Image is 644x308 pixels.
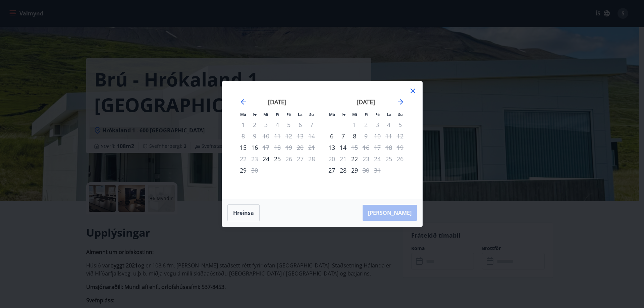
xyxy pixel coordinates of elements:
td: Not available. fimmtudagur, 9. október 2025 [360,130,372,142]
td: Not available. laugardagur, 11. október 2025 [383,130,394,142]
div: Aðeins innritun í boði [326,130,337,142]
td: Not available. laugardagur, 4. október 2025 [383,119,394,130]
td: Not available. þriðjudagur, 21. október 2025 [337,153,349,165]
div: 25 [272,153,283,165]
div: Aðeins útritun í boði [360,165,372,176]
td: Not available. laugardagur, 25. október 2025 [383,153,394,165]
td: Not available. föstudagur, 17. október 2025 [372,142,383,153]
td: Choose mánudagur, 15. september 2025 as your check-in date. It’s available. [237,142,249,153]
td: Choose fimmtudagur, 25. september 2025 as your check-in date. It’s available. [272,153,283,165]
td: Choose þriðjudagur, 14. október 2025 as your check-in date. It’s available. [337,142,349,153]
small: Fi [276,112,279,117]
td: Not available. miðvikudagur, 17. september 2025 [260,142,272,153]
div: Aðeins útritun í boði [360,153,372,165]
td: Not available. miðvikudagur, 10. september 2025 [260,130,272,142]
td: Not available. sunnudagur, 19. október 2025 [394,142,406,153]
td: Not available. laugardagur, 18. október 2025 [383,142,394,153]
td: Choose mánudagur, 29. september 2025 as your check-in date. It’s available. [237,165,249,176]
td: Not available. föstudagur, 5. september 2025 [283,119,294,130]
td: Not available. þriðjudagur, 2. september 2025 [249,119,260,130]
td: Not available. þriðjudagur, 30. september 2025 [249,165,260,176]
td: Not available. fimmtudagur, 2. október 2025 [360,119,372,130]
td: Choose þriðjudagur, 7. október 2025 as your check-in date. It’s available. [337,130,349,142]
div: Aðeins innritun í boði [237,165,249,176]
td: Not available. sunnudagur, 14. september 2025 [306,130,317,142]
td: Not available. föstudagur, 12. september 2025 [283,130,294,142]
div: Calendar [230,89,414,191]
div: Aðeins útritun í boði [260,142,272,153]
td: Not available. fimmtudagur, 30. október 2025 [360,165,372,176]
div: Aðeins útritun í boði [349,142,360,153]
td: Not available. föstudagur, 3. október 2025 [372,119,383,130]
td: Not available. miðvikudagur, 15. október 2025 [349,142,360,153]
button: Hreinsa [227,204,260,221]
td: Not available. sunnudagur, 5. október 2025 [394,119,406,130]
small: Mi [352,112,357,117]
td: Choose mánudagur, 27. október 2025 as your check-in date. It’s available. [326,165,337,176]
strong: [DATE] [268,98,286,106]
div: Move forward to switch to the next month. [396,98,405,106]
td: Choose miðvikudagur, 24. september 2025 as your check-in date. It’s available. [260,153,272,165]
div: 8 [349,130,360,142]
td: Not available. miðvikudagur, 1. október 2025 [349,119,360,130]
td: Not available. föstudagur, 31. október 2025 [372,165,383,176]
div: 28 [337,165,349,176]
div: Aðeins innritun í boði [237,142,249,153]
td: Choose þriðjudagur, 28. október 2025 as your check-in date. It’s available. [337,165,349,176]
td: Not available. föstudagur, 19. september 2025 [283,142,294,153]
td: Not available. laugardagur, 20. september 2025 [294,142,306,153]
div: Aðeins innritun í boði [349,153,360,165]
small: Þr [253,112,257,117]
td: Not available. fimmtudagur, 23. október 2025 [360,153,372,165]
td: Not available. fimmtudagur, 4. september 2025 [272,119,283,130]
div: Aðeins útritun í boði [360,130,372,142]
small: Su [309,112,314,117]
td: Choose þriðjudagur, 16. september 2025 as your check-in date. It’s available. [249,142,260,153]
td: Not available. sunnudagur, 7. september 2025 [306,119,317,130]
td: Not available. mánudagur, 1. september 2025 [237,119,249,130]
td: Not available. þriðjudagur, 23. september 2025 [249,153,260,165]
small: Má [329,112,335,117]
td: Not available. föstudagur, 10. október 2025 [372,130,383,142]
td: Not available. laugardagur, 13. september 2025 [294,130,306,142]
td: Choose mánudagur, 13. október 2025 as your check-in date. It’s available. [326,142,337,153]
td: Not available. fimmtudagur, 11. september 2025 [272,130,283,142]
small: Fi [365,112,368,117]
td: Not available. mánudagur, 8. september 2025 [237,130,249,142]
div: Aðeins útritun í boði [283,153,294,165]
div: Move backward to switch to the previous month. [239,98,248,106]
td: Not available. fimmtudagur, 16. október 2025 [360,142,372,153]
div: Aðeins innritun í boði [326,165,337,176]
td: Not available. sunnudagur, 12. október 2025 [394,130,406,142]
div: Aðeins útritun í boði [249,165,260,176]
small: Má [240,112,246,117]
div: 16 [249,142,260,153]
small: Su [398,112,403,117]
td: Not available. þriðjudagur, 9. september 2025 [249,130,260,142]
div: Aðeins innritun í boði [260,153,272,165]
td: Not available. laugardagur, 27. september 2025 [294,153,306,165]
td: Not available. föstudagur, 26. september 2025 [283,153,294,165]
div: 7 [337,130,349,142]
td: Choose miðvikudagur, 8. október 2025 as your check-in date. It’s available. [349,130,360,142]
div: Aðeins innritun í boði [326,142,337,153]
small: Mi [263,112,268,117]
td: Not available. sunnudagur, 21. september 2025 [306,142,317,153]
td: Not available. sunnudagur, 26. október 2025 [394,153,406,165]
td: Not available. mánudagur, 20. október 2025 [326,153,337,165]
td: Choose miðvikudagur, 22. október 2025 as your check-in date. It’s available. [349,153,360,165]
td: Not available. mánudagur, 22. september 2025 [237,153,249,165]
td: Not available. miðvikudagur, 3. september 2025 [260,119,272,130]
td: Not available. laugardagur, 6. september 2025 [294,119,306,130]
small: La [387,112,391,117]
small: Þr [341,112,345,117]
td: Choose mánudagur, 6. október 2025 as your check-in date. It’s available. [326,130,337,142]
td: Choose miðvikudagur, 29. október 2025 as your check-in date. It’s available. [349,165,360,176]
td: Not available. sunnudagur, 28. september 2025 [306,153,317,165]
div: 29 [349,165,360,176]
td: Not available. föstudagur, 24. október 2025 [372,153,383,165]
strong: [DATE] [357,98,375,106]
small: La [298,112,303,117]
div: 14 [337,142,349,153]
td: Not available. fimmtudagur, 18. september 2025 [272,142,283,153]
